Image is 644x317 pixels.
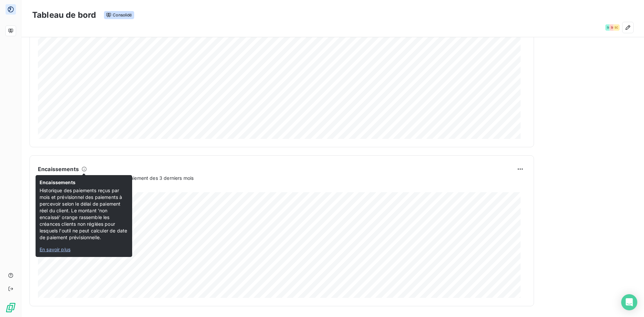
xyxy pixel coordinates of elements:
span: Consolidé [104,11,134,19]
span: En savoir plus [40,247,70,252]
div: SE [609,24,616,31]
img: Logo LeanPay [5,302,16,313]
div: SE [605,24,612,31]
div: SC [613,24,620,31]
h6: Encaissements [38,165,79,173]
span: Encaissements [40,179,128,187]
span: Historique des paiements reçus par mois et prévisionnel des paiements à percevoir selon le délai ... [40,187,128,241]
span: Prévisionnel basé sur le délai moyen de paiement des 3 derniers mois [38,174,194,181]
h3: Tableau de bord [32,9,96,21]
div: Open Intercom Messenger [621,294,637,310]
